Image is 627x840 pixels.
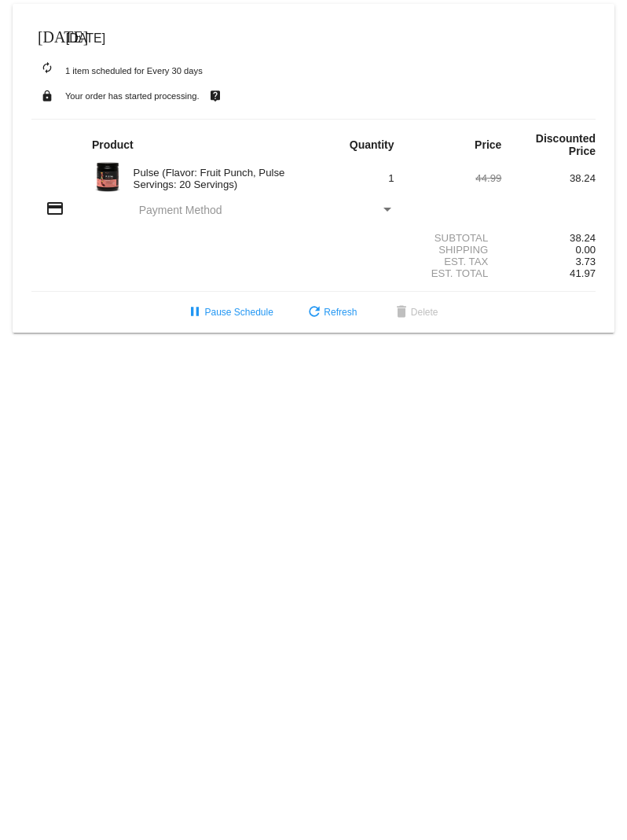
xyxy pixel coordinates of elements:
button: Pause Schedule [173,298,285,326]
div: 44.99 [408,172,502,184]
mat-icon: refresh [305,304,324,322]
strong: Discounted Price [536,132,596,157]
mat-icon: [DATE] [38,26,57,45]
mat-icon: delete [392,304,411,322]
mat-icon: live_help [206,86,225,106]
img: Image-1-Carousel-Pulse-20S-Fruit-Punch-Transp.png [92,161,123,193]
mat-icon: autorenew [38,59,57,78]
div: Shipping [408,244,502,256]
span: 0.00 [575,244,596,256]
div: Subtotal [408,232,502,244]
button: Refresh [292,298,369,326]
strong: Product [92,138,134,151]
mat-icon: lock [38,86,57,106]
mat-select: Payment Method [139,204,394,216]
div: Est. Total [408,267,502,279]
div: 38.24 [501,232,596,244]
mat-icon: credit_card [46,199,64,218]
div: Pulse (Flavor: Fruit Punch, Pulse Servings: 20 Servings) [126,167,313,190]
span: Delete [392,307,438,318]
span: Refresh [305,307,357,318]
span: Payment Method [139,204,222,216]
span: 41.97 [570,267,596,279]
strong: Price [475,138,501,151]
div: Est. Tax [408,256,502,267]
small: 1 item scheduled for Every 30 days [31,66,203,76]
span: Pause Schedule [185,307,273,318]
div: 38.24 [501,172,596,184]
button: Delete [379,298,451,326]
strong: Quantity [350,138,394,151]
span: 3.73 [575,256,596,267]
mat-icon: pause [185,304,204,322]
small: Your order has started processing. [65,91,200,101]
span: 1 [388,172,394,184]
